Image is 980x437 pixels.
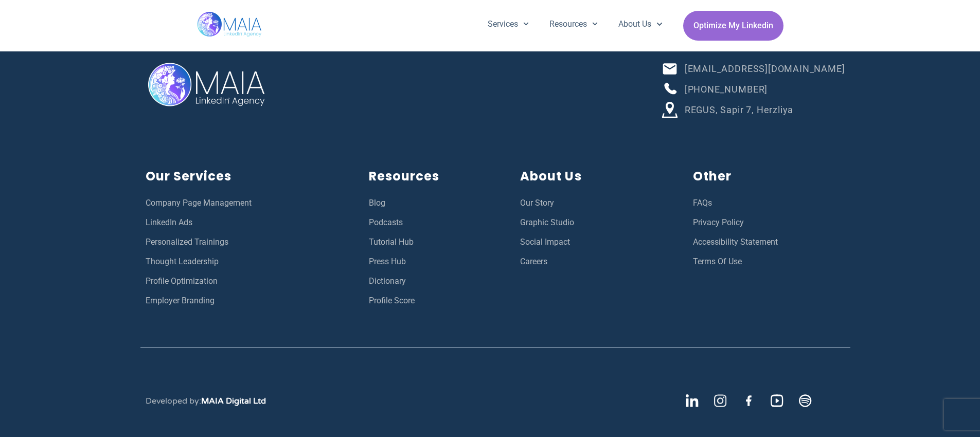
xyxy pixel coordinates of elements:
a: Podcasts [369,216,500,229]
img: MAIA Digital - LinkedIn™ Agency [146,22,271,147]
a: Social Impact [520,235,672,249]
a: Privacy Policy [693,216,845,229]
span: Accessibility Statement [693,235,778,249]
span: Press Hub [369,255,406,268]
nav: Menu [477,11,673,38]
span: MAIA Digital Ltd [201,396,266,406]
div: Developed by: [146,395,266,407]
span: Profile Optimization [146,275,218,288]
a: FAQs [693,196,845,210]
span: Personalized Trainings [146,235,228,249]
span: Optimize My Linkedin [693,16,773,35]
h2: Our Services [146,167,348,186]
a: Profile Optimization [146,275,348,288]
a: Accessibility Statement [693,235,845,249]
a: Terms Of Use [693,255,845,268]
span: Blog [369,196,385,210]
a: Careers [520,255,672,268]
a: Personalized Trainings [146,235,348,249]
span: Profile Score [369,294,415,307]
span: FAQs [693,196,712,210]
h2: Other [693,167,845,186]
span: Company Page Management [146,196,252,210]
h2: About Us [520,167,672,186]
span: Our Story [520,196,554,210]
a: Resources [539,11,608,38]
a: Optimize My Linkedin [683,11,783,41]
a: Company Page Management [146,196,348,210]
span: REGUS, Sapir 7, Herzliya [682,103,793,117]
span: Dictionary [369,275,406,288]
a: REGUS, Sapir 7, Herzliya [662,102,845,118]
h2: Resources [369,167,500,186]
span: [EMAIL_ADDRESS][DOMAIN_NAME] [682,62,845,76]
a: Tutorial Hub [369,235,500,249]
span: Privacy Policy [693,216,744,229]
span: Careers [520,255,547,268]
a: Employer Branding [146,294,348,307]
span: Employer Branding [146,294,215,307]
a: Blog [369,196,500,210]
span: Graphic Studio [520,216,574,229]
span: LinkedIn Ads [146,216,192,229]
a: Dictionary [369,275,500,288]
a: Graphic Studio [520,216,672,229]
span: Thought Leadership [146,255,219,268]
a: Thought Leadership [146,255,348,268]
a: LinkedIn Ads [146,216,348,229]
a: Press Hub [369,255,500,268]
a: Profile Score [369,294,500,307]
span: [PHONE_NUMBER] [682,82,768,96]
span: Tutorial Hub [369,235,414,249]
a: Our Story [520,196,672,210]
span: Podcasts [369,216,403,229]
a: Services [477,11,539,38]
span: Social Impact [520,235,570,249]
a: About Us [608,11,672,38]
span: Terms Of Use [693,255,742,268]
